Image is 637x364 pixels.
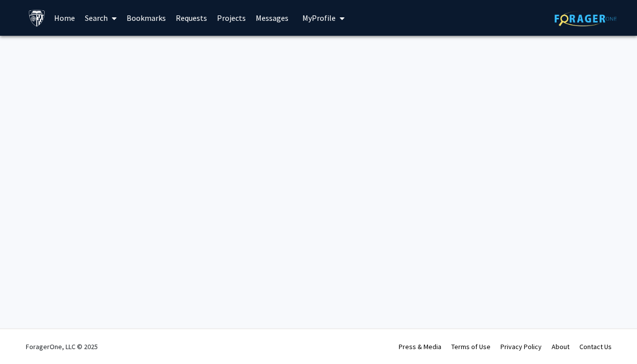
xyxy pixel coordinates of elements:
a: About [552,342,569,351]
img: Johns Hopkins University Logo [28,9,46,27]
a: Bookmarks [122,0,171,35]
a: Contact Us [579,342,612,351]
a: Home [49,0,80,35]
a: Privacy Policy [500,342,542,351]
div: ForagerOne, LLC © 2025 [26,329,98,364]
a: Messages [251,0,293,35]
a: Search [80,0,122,35]
a: Requests [171,0,212,35]
img: ForagerOne Logo [555,11,617,26]
span: My Profile [302,13,336,23]
a: Press & Media [399,342,441,351]
a: Projects [212,0,251,35]
a: Terms of Use [451,342,491,351]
